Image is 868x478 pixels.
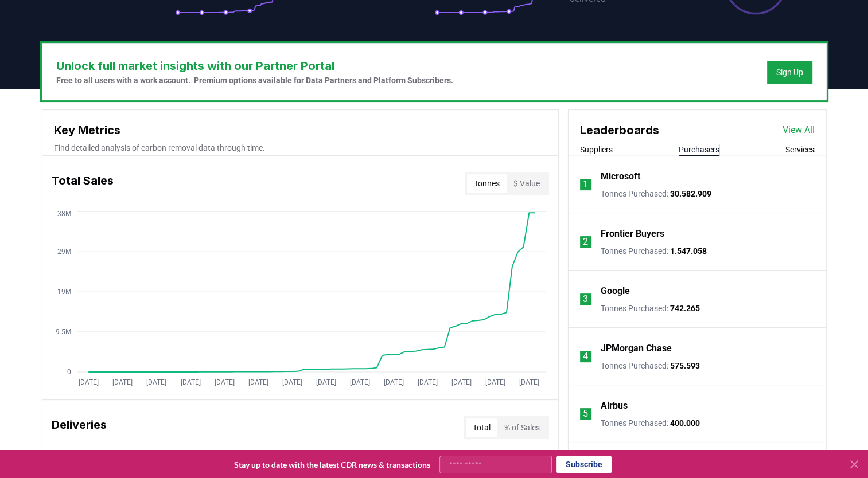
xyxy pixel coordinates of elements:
button: % of Sales [497,418,547,437]
tspan: [DATE] [519,378,539,386]
tspan: [DATE] [383,378,403,386]
tspan: 0 [67,368,71,376]
a: View All [783,123,815,137]
tspan: 38M [57,210,71,218]
p: Tonnes Purchased : [601,417,700,429]
tspan: [DATE] [79,378,99,386]
tspan: [DATE] [112,378,133,386]
button: Suppliers [580,144,613,155]
span: 30.582.909 [670,189,711,198]
p: 5 [583,407,588,421]
span: 742.265 [670,304,700,313]
tspan: [DATE] [180,378,200,386]
button: Sign Up [767,61,812,84]
button: $ Value [507,174,547,193]
p: Tonnes Purchased : [601,303,700,314]
button: Purchasers [679,144,719,155]
tspan: [DATE] [417,378,437,386]
button: Tonnes [467,174,507,193]
tspan: 9.5M [55,328,71,336]
p: Tonnes Purchased : [601,245,707,257]
button: Total [466,418,497,437]
tspan: [DATE] [349,378,369,386]
p: 1 [583,178,588,191]
span: 400.000 [670,418,700,428]
a: JPMorgan Chase [601,342,672,355]
tspan: [DATE] [316,378,336,386]
tspan: [DATE] [214,378,234,386]
button: Services [785,144,815,155]
h3: Deliveries [52,416,107,439]
p: Find detailed analysis of carbon removal data through time. [54,142,547,154]
tspan: [DATE] [451,378,471,386]
span: 1.547.058 [670,246,707,256]
a: Frontier Buyers [601,227,664,241]
tspan: [DATE] [282,378,302,386]
p: 3 [583,292,588,306]
span: 575.593 [670,361,700,370]
tspan: 19M [57,288,71,296]
a: Google [601,284,630,298]
h3: Leaderboards [580,122,659,139]
tspan: 29M [57,248,71,256]
p: 2 [583,235,588,249]
p: 4 [583,350,588,363]
p: Tonnes Purchased : [601,188,711,199]
tspan: [DATE] [485,378,505,386]
h3: Total Sales [52,172,114,195]
p: Free to all users with a work account. Premium options available for Data Partners and Platform S... [56,75,453,86]
tspan: [DATE] [248,378,268,386]
h3: Key Metrics [54,122,547,139]
a: Sign Up [776,66,803,78]
h3: Unlock full market insights with our Partner Portal [56,57,453,75]
a: Airbus [601,399,628,413]
tspan: [DATE] [146,378,166,386]
p: Tonnes Purchased : [601,360,700,371]
a: Microsoft [601,170,640,183]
